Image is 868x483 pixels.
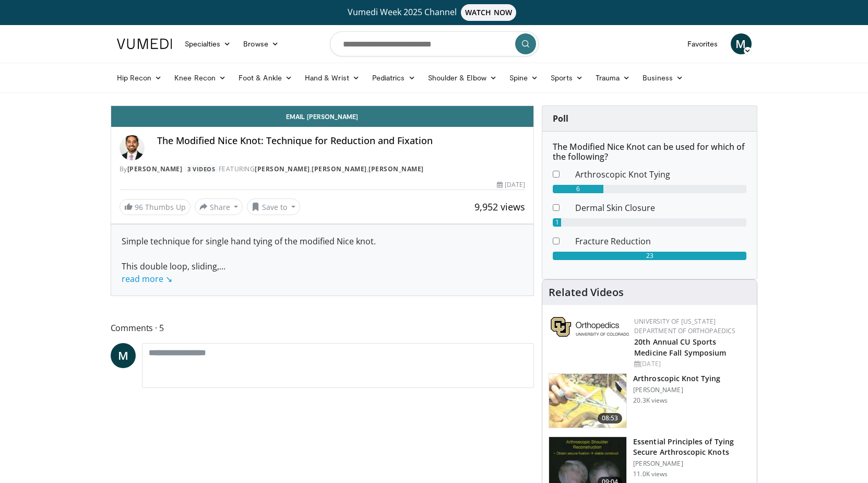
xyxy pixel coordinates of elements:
[549,373,751,429] a: 08:53 Arthroscopic Knot Tying [PERSON_NAME] 20.3K views
[111,321,534,335] span: Comments 5
[634,337,726,358] a: 20th Annual CU Sports Medicine Fall Symposium
[636,67,689,88] a: Business
[553,113,568,124] strong: Poll
[168,67,232,88] a: Knee Recon
[184,164,219,173] a: 3 Videos
[497,180,525,190] div: [DATE]
[553,185,603,193] div: 6
[255,164,310,173] a: [PERSON_NAME]
[111,343,136,368] a: M
[598,413,623,423] span: 08:53
[633,460,751,468] p: [PERSON_NAME]
[567,168,754,181] dd: Arthroscopic Knot Tying
[299,67,366,88] a: Hand & Wrist
[117,39,172,49] img: VuMedi Logo
[127,164,183,173] a: [PERSON_NAME]
[553,252,746,260] div: 23
[111,106,534,127] a: Email [PERSON_NAME]
[553,218,561,227] div: 1
[247,198,300,215] button: Save to
[111,67,169,88] a: Hip Recon
[232,67,299,88] a: Foot & Ankle
[368,164,424,173] a: [PERSON_NAME]
[731,33,752,54] a: M
[549,286,624,299] h4: Related Videos
[422,67,503,88] a: Shoulder & Elbow
[633,386,720,394] p: [PERSON_NAME]
[122,273,172,285] a: read more ↘
[474,201,525,213] span: 9,952 views
[551,317,629,337] img: 355603a8-37da-49b6-856f-e00d7e9307d3.png.150x105_q85_autocrop_double_scale_upscale_version-0.2.png
[503,67,544,88] a: Spine
[120,199,191,215] a: 96 Thumbs Up
[634,359,748,369] div: [DATE]
[681,33,724,54] a: Favorites
[237,33,285,54] a: Browse
[553,142,746,162] h6: The Modified Nice Knot can be used for which of the following?
[544,67,589,88] a: Sports
[549,374,626,428] img: 286858_0000_1.png.150x105_q85_crop-smart_upscale.jpg
[633,373,720,384] h3: Arthroscopic Knot Tying
[633,437,751,457] h3: Essential Principles of Tying Secure Arthroscopic Knots
[157,135,526,147] h4: The Modified Nice Knot: Technique for Reduction and Fixation
[312,164,367,173] a: [PERSON_NAME]
[195,198,243,215] button: Share
[634,317,735,335] a: University of [US_STATE] Department of Orthopaedics
[633,396,668,405] p: 20.3K views
[122,235,524,285] div: Simple technique for single hand tying of the modified Nice knot. This double loop, sliding,
[118,4,750,21] a: Vumedi Week 2025 ChannelWATCH NOW
[366,67,422,88] a: Pediatrics
[330,31,539,56] input: Search topics, interventions
[633,470,668,478] p: 11.0K views
[461,4,516,21] span: WATCH NOW
[135,202,143,212] span: 96
[567,235,754,248] dd: Fracture Reduction
[120,164,526,174] div: By FEATURING , ,
[179,33,237,54] a: Specialties
[589,67,637,88] a: Trauma
[120,135,145,160] img: Avatar
[567,202,754,214] dd: Dermal Skin Closure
